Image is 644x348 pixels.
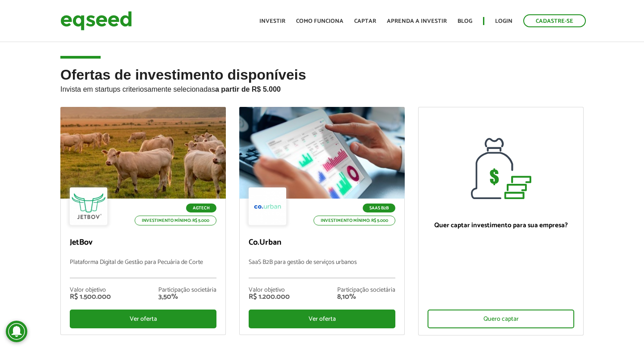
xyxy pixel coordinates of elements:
[60,67,584,107] h2: Ofertas de investimento disponíveis
[458,18,472,24] a: Blog
[428,221,574,229] p: Quer captar investimento para sua empresa?
[70,259,216,278] p: Plataforma Digital de Gestão para Pecuária de Corte
[186,204,216,212] p: Agtech
[418,107,584,335] a: Quer captar investimento para sua empresa? Quero captar
[523,14,586,27] a: Cadastre-se
[314,216,395,225] p: Investimento mínimo: R$ 5.000
[337,287,395,293] div: Participação societária
[70,310,216,328] div: Ver oferta
[60,107,226,335] a: Agtech Investimento mínimo: R$ 5.000 JetBov Plataforma Digital de Gestão para Pecuária de Corte V...
[60,83,584,93] p: Invista em startups criteriosamente selecionadas
[215,85,281,93] strong: a partir de R$ 5.000
[249,238,395,248] p: Co.Urban
[249,259,395,278] p: SaaS B2B para gestão de serviços urbanos
[70,287,111,293] div: Valor objetivo
[70,293,111,301] div: R$ 1.500.000
[495,18,513,24] a: Login
[70,238,216,248] p: JetBov
[158,293,216,301] div: 3,50%
[354,18,376,24] a: Captar
[337,293,395,301] div: 8,10%
[239,107,405,335] a: SaaS B2B Investimento mínimo: R$ 5.000 Co.Urban SaaS B2B para gestão de serviços urbanos Valor ob...
[296,18,343,24] a: Como funciona
[249,310,395,328] div: Ver oferta
[387,18,447,24] a: Aprenda a investir
[158,287,216,293] div: Participação societária
[135,216,216,225] p: Investimento mínimo: R$ 5.000
[428,310,574,328] div: Quero captar
[60,9,132,33] img: EqSeed
[363,204,395,212] p: SaaS B2B
[259,18,285,24] a: Investir
[249,293,290,301] div: R$ 1.200.000
[249,287,290,293] div: Valor objetivo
